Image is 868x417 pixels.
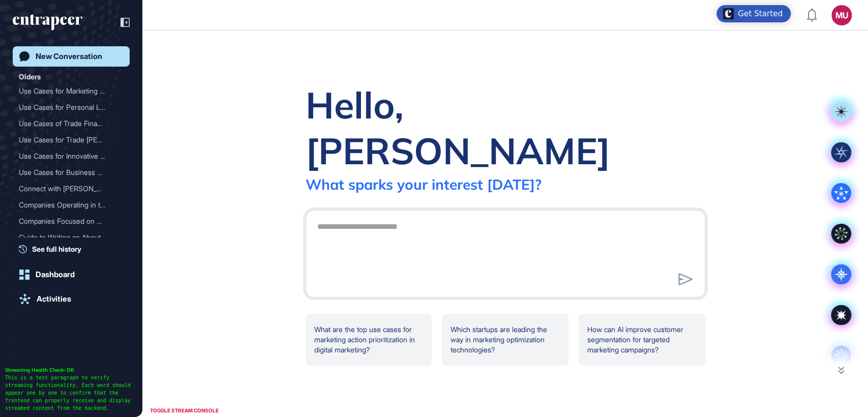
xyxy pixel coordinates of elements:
[19,164,124,181] div: Use Cases for Business Loan Products
[19,197,115,213] div: Companies Operating in th...
[306,175,542,193] div: What sparks your interest [DATE]?
[13,14,82,31] div: entrapeer-logo
[19,181,124,197] div: Connect with Nash
[13,46,130,67] a: New Conversation
[19,99,115,115] div: Use Cases for Personal Lo...
[19,213,124,229] div: Companies Focused on Decarbonization Efforts
[37,294,71,304] div: Activities
[306,82,705,173] div: Hello, [PERSON_NAME]
[36,270,75,279] div: Dashboard
[19,71,41,83] div: Olders
[19,83,115,99] div: Use Cases for Marketing A...
[36,52,102,61] div: New Conversation
[32,244,81,254] span: See full history
[716,5,791,22] div: Open Get Started checklist
[19,99,124,115] div: Use Cases for Personal Loans
[19,115,124,132] div: Use Cases of Trade Finance Products
[147,404,221,417] div: TOGGLE STREAM CONSOLE
[723,8,734,19] img: launcher-image-alternative-text
[19,213,115,229] div: Companies Focused on Deca...
[306,314,432,366] div: What are the top use cases for marketing action prioritization in digital marketing?
[19,132,124,148] div: Use Cases for Trade Finance Products
[19,229,115,246] div: Guide to Writing an About...
[19,148,115,164] div: Use Cases for Innovative ...
[19,164,115,181] div: Use Cases for Business Lo...
[19,197,124,213] div: Companies Operating in the High Precision Laser Industry
[579,314,705,366] div: How can AI improve customer segmentation for targeted marketing campaigns?
[19,229,124,246] div: Guide to Writing an About Page for Your Website
[13,289,130,309] a: Activities
[442,314,568,366] div: Which startups are leading the way in marketing optimization technologies?
[19,181,115,197] div: Connect with [PERSON_NAME]
[738,9,783,19] div: Get Started
[19,148,124,164] div: Use Cases for Innovative Payment Methods
[19,115,115,132] div: Use Cases of Trade Financ...
[19,244,130,254] a: See full history
[831,5,852,25] button: MU
[13,264,130,285] a: Dashboard
[19,132,115,148] div: Use Cases for Trade [PERSON_NAME]...
[19,83,124,99] div: Use Cases for Marketing Action Prioritization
